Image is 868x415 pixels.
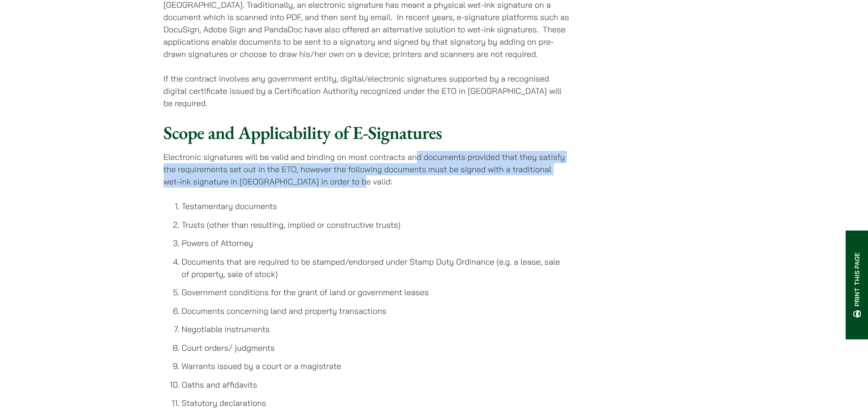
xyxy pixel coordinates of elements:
[182,200,570,212] li: Testamentary documents
[164,72,570,109] p: If the contract involves any government entity, digital/electronic signatures supported by a reco...
[182,256,570,280] li: Documents that are required to be stamped/endorsed under Stamp Duty Ordinance (e.g. a lease, sale...
[164,121,442,144] strong: Scope and Applicability of E-Signatures
[182,379,570,391] li: Oaths and affidavits
[182,397,570,409] li: Statutory declarations
[182,305,570,317] li: Documents concerning land and property transactions
[182,323,570,335] li: Negotiable instruments
[182,360,570,372] li: Warrants issued by a court or a magistrate
[182,342,570,354] li: Court orders/ judgments
[164,151,570,188] p: Electronic signatures will be valid and binding on most contracts and documents provided that the...
[182,219,570,231] li: Trusts (other than resulting, implied or constructive trusts)
[182,286,570,298] li: Government conditions for the grant of land or government leases
[182,237,570,249] li: Powers of Attorney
